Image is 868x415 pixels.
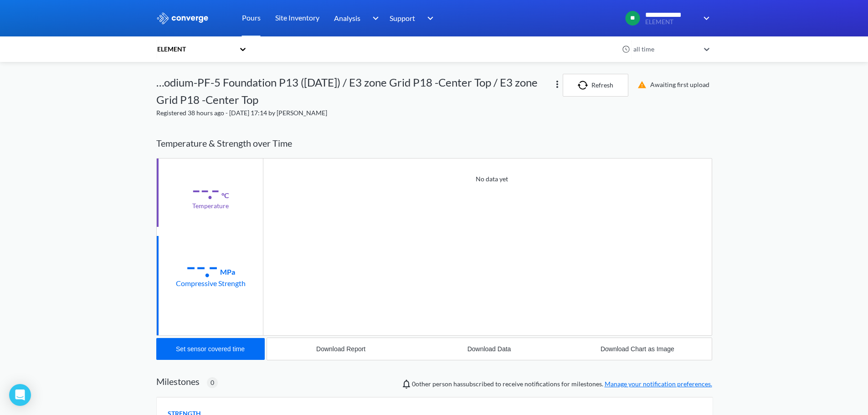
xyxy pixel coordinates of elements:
[156,129,712,158] div: Temperature & Strength over Time
[563,338,711,360] button: Download Chart as Image
[412,380,431,388] span: 0 other
[412,379,712,389] span: person has subscribed to receive notifications for milestones.
[192,178,220,201] div: --.-
[632,79,712,90] div: Awaiting first upload
[316,345,365,353] div: Download Report
[601,345,674,353] div: Download Chart as Image
[421,13,436,24] img: downArrow.svg
[176,277,246,289] div: Compressive Strength
[156,338,265,360] button: Set sensor covered time
[390,12,415,24] span: Support
[192,201,229,211] div: Temperature
[401,379,412,389] img: notifications-icon.svg
[415,338,563,360] button: Download Data
[552,79,563,90] img: more.svg
[476,174,508,184] p: No data yet
[467,345,511,353] div: Download Data
[176,345,245,353] div: Set sensor covered time
[156,376,200,387] h2: Milestones
[622,45,630,53] img: icon-clock.svg
[156,109,327,117] span: Registered 38 hours ago - [DATE] 17:14 by [PERSON_NAME]
[631,44,699,54] div: all time
[578,81,591,90] img: icon-refresh.svg
[186,255,218,277] div: --.-
[605,380,712,388] a: Manage your notification preferences.
[211,378,214,388] span: 0
[156,74,554,108] div: …odium-PF-5 Foundation P13 ([DATE]) / E3 zone Grid P18 -Center Top / E3 zone Grid P18 -Center Top
[156,44,235,54] div: ELEMENT
[334,12,360,24] span: Analysis
[9,384,31,406] div: Open Intercom Messenger
[267,338,415,360] button: Download Report
[563,74,628,97] button: Refresh
[645,19,698,26] span: ELEMENT
[156,12,209,24] img: logo_ewhite.svg
[366,13,381,24] img: downArrow.svg
[698,13,712,24] img: downArrow.svg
